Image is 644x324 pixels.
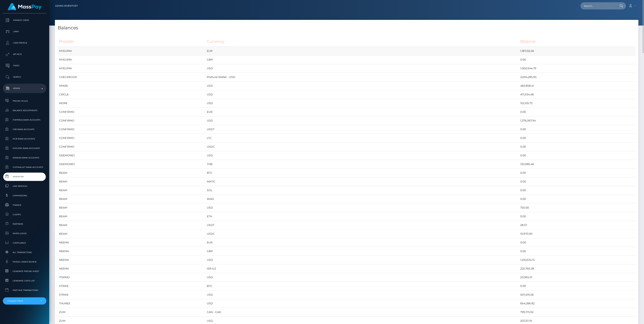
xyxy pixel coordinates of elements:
[55,2,78,10] a: Admin Inventory
[580,2,616,9] input: Search...
[206,256,519,264] td: USD
[58,160,206,169] td: DEEMONEY
[206,186,519,195] td: SOL
[206,116,519,125] td: USD
[206,291,519,299] td: USD
[519,212,635,221] td: 0.00
[519,169,635,177] td: 0.00
[519,36,635,47] th: Balance
[206,90,519,99] td: USD
[4,108,45,113] span: Balance Adjustments
[58,55,206,64] td: MYEUPAY
[58,82,206,90] td: SPARE
[4,40,45,46] p: User Profile
[3,154,46,162] a: Ibanera Bank Accounts
[519,99,635,108] td: 152,105.72
[206,273,519,282] td: USD
[519,230,635,238] td: 10,970.00
[206,64,519,73] td: USD
[4,17,45,23] p: Manage Users
[519,203,635,212] td: 750.00
[519,186,635,195] td: 0.00
[3,16,46,25] a: Manage Users
[3,72,46,82] a: Search
[4,174,45,179] span: Inventory
[3,248,46,256] a: All Transactions
[58,73,206,82] td: CHECKBOOK
[58,99,206,108] td: MORE
[3,182,46,190] a: Link Services
[58,264,206,273] td: NEEMA
[206,195,519,203] td: AVAX
[58,299,206,308] td: THUNES
[4,127,45,132] span: CRB Bank Accounts
[3,106,46,114] a: Balance Adjustments
[4,250,45,255] span: All Transactions
[206,134,519,143] td: LTC
[58,256,206,264] td: NEEMA
[58,308,206,317] td: ZUM
[4,193,45,198] span: Commissions
[206,36,519,47] th: Currency
[519,108,635,116] td: 0.00
[519,195,635,203] td: 0.00
[4,29,45,34] p: Links
[4,288,45,292] span: Past Due Transactions
[519,273,635,282] td: 20,965.01
[206,73,519,82] td: Prefund Wallet - USD
[519,55,635,64] td: 0.00
[3,229,46,238] a: Payer Logos
[519,160,635,169] td: 130,986.46
[206,264,519,273] td: ISR-ILS
[519,82,635,90] td: 483,858.41
[58,151,206,160] td: DEEMONEY
[206,299,519,308] td: USD
[3,286,46,294] a: Past Due Transactions
[4,279,45,283] span: Generate Costs List
[58,36,206,47] th: Provider
[519,308,635,317] td: 799,175.92
[58,125,206,134] td: CONFIRMO
[4,86,45,91] p: Admin
[58,273,206,282] td: ITSPAID
[58,195,206,203] td: BEAM
[8,3,41,10] img: MassPay Logo
[3,173,46,181] a: Inventory
[4,118,45,122] span: Fortress Bank Accounts
[58,108,206,116] td: CONFIRMO
[4,184,45,188] span: Link Services
[4,269,45,273] span: Generate Pricing Sheet
[519,264,635,273] td: 225,766.28
[519,125,635,134] td: 0.00
[206,99,519,108] td: USD
[519,291,635,299] td: 507,419.06
[3,220,46,228] a: Partners
[3,135,46,143] a: MCB Bank Accounts
[206,169,519,177] td: BTC
[4,99,45,103] span: Pricing Rules
[206,230,519,238] td: USDC
[519,238,635,247] td: 0.00
[58,116,206,125] td: CONFIRMO
[206,247,519,256] td: GBP
[206,221,519,230] td: USDT
[3,27,46,36] a: Links
[4,260,45,264] span: Payees under Review
[4,241,45,245] span: Compliance
[206,108,519,116] td: EUR
[3,192,46,200] a: Commissions
[3,38,46,48] a: User Profile
[519,256,635,264] td: 1,410,634.15
[206,47,519,55] td: EUR
[4,156,45,160] span: Ibanera Bank Accounts
[4,203,45,207] span: Finance
[3,125,46,133] a: CRB Bank Accounts
[7,299,38,302] div: Choose Client
[519,64,635,73] td: 1,000,944.79
[58,282,206,291] td: STRIKE
[519,299,635,308] td: 664,386.82
[4,231,45,236] span: Payer Logos
[4,51,45,57] p: API Keys
[58,230,206,238] td: BEAM
[3,163,46,171] a: JustWallet Bank Accounts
